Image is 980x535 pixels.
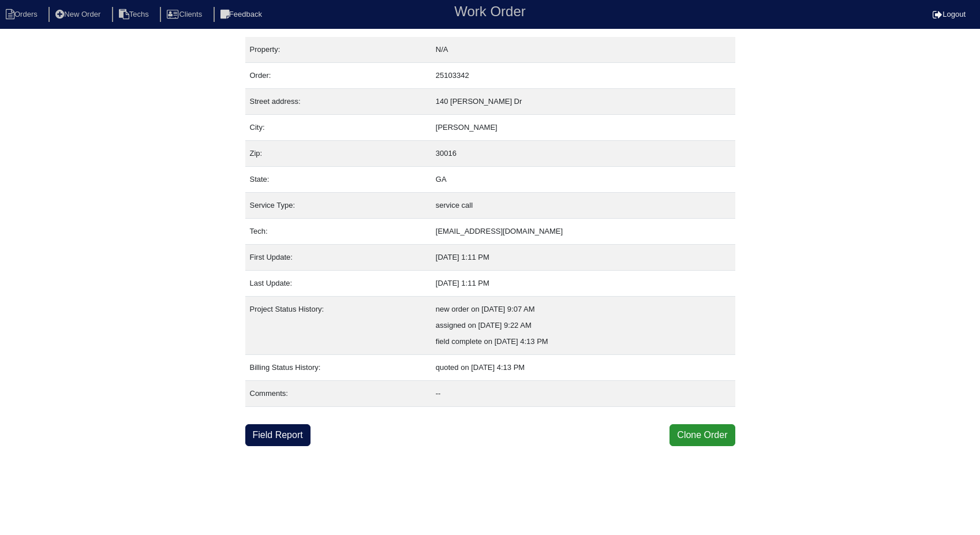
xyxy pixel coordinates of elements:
td: Comments: [245,381,431,407]
td: Billing Status History: [245,355,431,381]
td: GA [431,167,735,193]
button: Clone Order [669,424,735,446]
li: New Order [48,7,110,23]
a: Techs [112,10,158,18]
td: 25103342 [431,63,735,89]
td: State: [245,167,431,193]
td: N/A [431,37,735,63]
td: -- [431,381,735,407]
td: Order: [245,63,431,89]
a: Field Report [245,424,311,446]
td: Zip: [245,141,431,167]
a: New Order [48,10,110,18]
div: quoted on [DATE] 4:13 PM [436,360,731,376]
td: Service Type: [245,193,431,219]
td: [DATE] 1:11 PM [431,271,735,297]
td: Property: [245,37,431,63]
td: City: [245,115,431,141]
td: 140 [PERSON_NAME] Dr [431,89,735,115]
td: 30016 [431,141,735,167]
td: [PERSON_NAME] [431,115,735,141]
a: Clients [160,10,211,18]
td: First Update: [245,245,431,271]
td: Tech: [245,219,431,245]
div: field complete on [DATE] 4:13 PM [436,334,731,350]
div: new order on [DATE] 9:07 AM [436,301,731,317]
td: Street address: [245,89,431,115]
li: Feedback [214,7,271,23]
li: Clients [160,7,211,23]
td: [DATE] 1:11 PM [431,245,735,271]
div: assigned on [DATE] 9:22 AM [436,317,731,334]
li: Techs [112,7,158,23]
td: [EMAIL_ADDRESS][DOMAIN_NAME] [431,219,735,245]
td: service call [431,193,735,219]
a: Logout [933,10,966,18]
td: Last Update: [245,271,431,297]
td: Project Status History: [245,297,431,355]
